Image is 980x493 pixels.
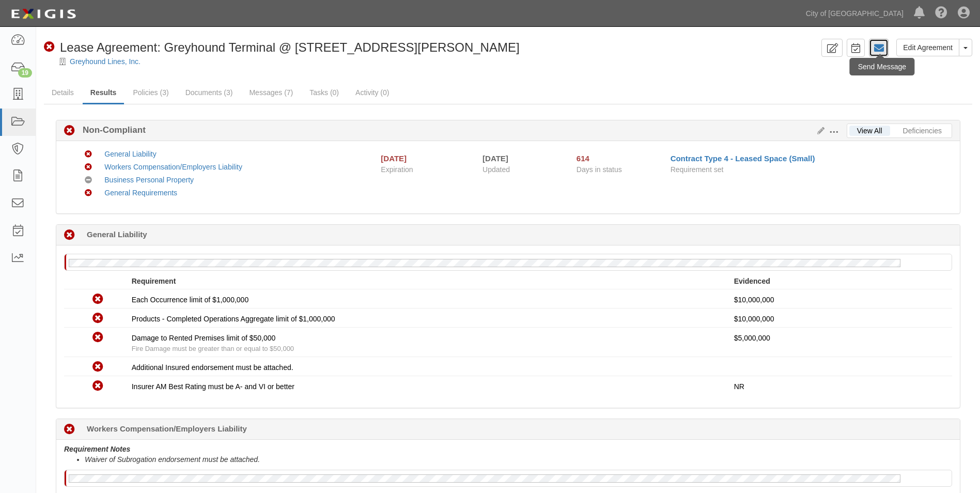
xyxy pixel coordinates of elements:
[92,332,103,343] i: Non-Compliant
[83,82,125,104] a: Results
[671,154,815,163] a: Contract Type 4 - Leased Space (Small)
[935,7,947,20] i: Help Center - Complianz
[302,82,347,103] a: Tasks (0)
[125,82,176,103] a: Policies (3)
[849,126,890,136] a: View All
[18,68,32,78] div: 19
[75,124,146,136] b: Non-Compliant
[671,165,724,174] span: Requirement set
[577,165,622,174] span: Days in status
[241,82,301,103] a: Messages (7)
[44,42,55,53] i: Non-Compliant
[85,190,92,197] i: Non-Compliant
[734,295,944,305] p: $10,000,000
[734,314,944,324] p: $10,000,000
[87,423,247,434] b: Workers Compensation/Employers Liability
[104,176,194,184] a: Business Personal Property
[104,189,177,197] a: General Requirements
[60,40,520,54] span: Lease Agreement: Greyhound Terminal @ [STREET_ADDRESS][PERSON_NAME]
[64,230,75,241] i: Non-Compliant 504 days (since 04/23/2024)
[483,153,561,164] div: [DATE]
[70,57,141,66] a: Greyhound Lines, Inc.
[92,362,103,373] i: Non-Compliant
[577,153,663,164] div: Since 01/04/2024
[813,127,825,135] a: Edit Results
[44,39,520,56] div: Lease Agreement: Greyhound Terminal @ 420 Richards Blvd.
[348,82,397,103] a: Activity (0)
[8,5,79,23] img: logo-5460c22ac91f19d4615b14bd174203de0afe785f0fc80cf4dbbc73dc1793850b.png
[64,126,75,136] i: Non-Compliant
[850,58,914,75] div: Send Message
[92,294,103,305] i: Non-Compliant
[132,277,176,285] strong: Requirement
[104,150,156,158] a: General Liability
[64,445,130,453] b: Requirement Notes
[734,333,944,343] p: $5,000,000
[64,424,75,435] i: Non-Compliant 614 days (since 01/04/2024)
[734,381,944,392] p: NR
[132,382,294,391] span: Insurer AM Best Rating must be A- and VI or better
[85,177,92,184] i: No Coverage
[85,164,92,171] i: Non-Compliant
[85,454,952,465] li: Waiver of Subrogation endorsement must be attached.
[132,345,294,352] span: Fire Damage must be greater than or equal to $50,000
[734,277,770,285] strong: Evidenced
[87,229,147,240] b: General Liability
[92,381,103,392] i: Non-Compliant
[104,163,242,171] a: Workers Compensation/Employers Liability
[132,296,248,304] span: Each Occurrence limit of $1,000,000
[895,126,950,136] a: Deficiencies
[381,164,475,175] span: Expiration
[801,3,909,24] a: City of [GEOGRAPHIC_DATA]
[178,82,241,103] a: Documents (3)
[44,82,82,103] a: Details
[132,315,335,323] span: Products - Completed Operations Aggregate limit of $1,000,000
[381,153,407,164] div: [DATE]
[483,165,510,174] span: Updated
[132,334,276,342] span: Damage to Rented Premises limit of $50,000
[132,363,293,372] span: Additional Insured endorsement must be attached.
[896,39,959,56] a: Edit Agreement
[92,313,103,324] i: Non-Compliant
[85,151,92,158] i: Non-Compliant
